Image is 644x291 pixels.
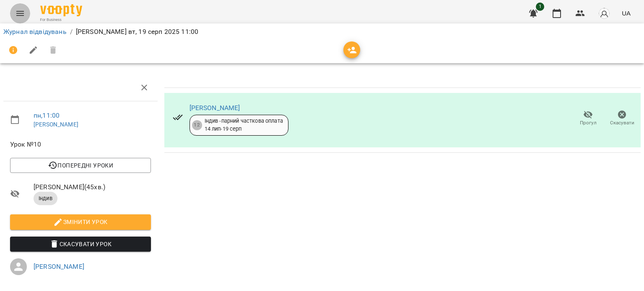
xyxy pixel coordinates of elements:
button: Menu [10,3,30,23]
a: [PERSON_NAME] [190,104,240,112]
span: 1 [536,3,544,11]
span: UA [622,9,631,18]
li: / [70,27,73,37]
a: пн , 11:00 [34,111,60,119]
p: [PERSON_NAME] вт, 19 серп 2025 11:00 [76,27,198,37]
span: Урок №10 [10,139,151,149]
button: Скасувати Урок [10,237,151,252]
a: [PERSON_NAME] [34,263,84,270]
span: Скасувати Урок [17,239,144,249]
span: Скасувати [610,119,634,126]
span: Прогул [580,119,597,126]
a: Журнал відвідувань [3,28,67,36]
button: Змінити урок [10,214,151,229]
div: Індив -парний часткова оплата 14 лип - 19 серп [205,117,283,133]
nav: breadcrumb [3,27,641,37]
span: Попередні уроки [17,160,144,170]
img: Voopty Logo [40,4,82,16]
button: Попередні уроки [10,158,151,173]
div: 12 [192,120,202,130]
button: Скасувати [605,107,639,130]
span: For Business [40,17,82,23]
img: avatar_s.png [598,8,610,19]
span: [PERSON_NAME] ( 45 хв. ) [34,182,151,192]
span: Змінити урок [17,217,144,227]
span: Індив [34,195,57,202]
button: Прогул [571,107,605,130]
a: [PERSON_NAME] [34,121,78,128]
button: UA [618,5,634,21]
